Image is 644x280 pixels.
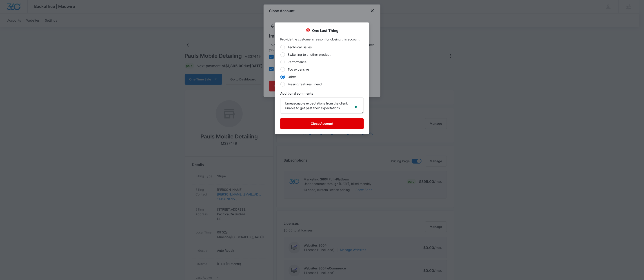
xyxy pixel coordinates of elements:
[280,82,364,87] label: Missing features I need
[280,45,364,49] label: Technical Issues
[280,98,364,114] textarea: To enrich screen reader interactions, please activate Accessibility in Grammarly extension settings
[280,74,364,79] label: Other
[280,67,364,72] label: Too expensive
[280,60,364,64] label: Performance
[280,118,364,129] button: Close Account
[312,28,338,33] p: One Last Thing
[280,52,364,57] label: Switching to another product
[280,91,364,96] label: Additional comments
[280,37,364,42] p: Provide the customer’s reason for closing this account.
